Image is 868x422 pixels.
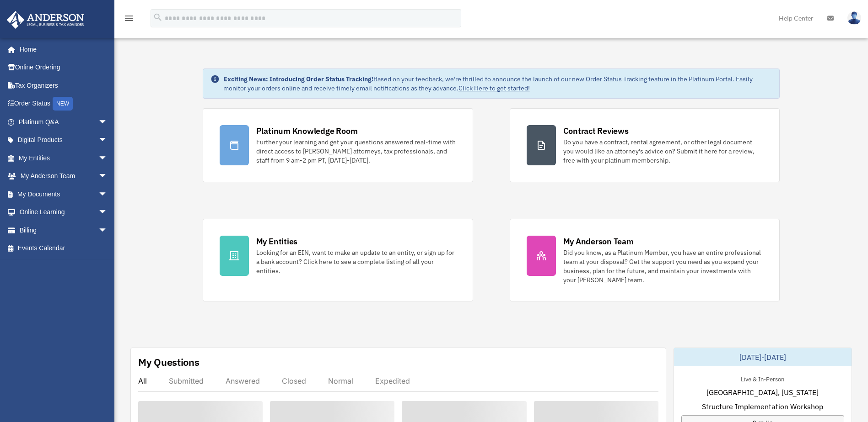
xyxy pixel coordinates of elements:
a: Digital Productsarrow_drop_down [6,131,121,149]
span: arrow_drop_down [98,131,117,150]
div: Platinum Knowledge Room [256,125,358,137]
a: Tax Organizers [6,76,121,95]
div: Further your learning and get your questions answered real-time with direct access to [PERSON_NAM... [256,137,456,165]
img: User Pic [847,11,861,25]
span: arrow_drop_down [98,113,117,132]
a: Order StatusNEW [6,95,121,113]
i: search [153,12,163,22]
a: My Documentsarrow_drop_down [6,185,121,203]
a: My Entitiesarrow_drop_down [6,149,121,167]
div: My Questions [138,355,199,369]
div: [DATE]-[DATE] [674,348,852,366]
span: arrow_drop_down [98,149,117,168]
a: My Entities Looking for an EIN, want to make an update to an entity, or sign up for a bank accoun... [203,219,473,301]
div: Based on your feedback, we're thrilled to announce the launch of our new Order Status Tracking fe... [223,74,772,93]
a: Online Ordering [6,58,121,77]
img: Anderson Advisors Platinum Portal [4,11,87,29]
a: Platinum Q&Aarrow_drop_down [6,113,121,131]
a: My Anderson Team Did you know, as a Platinum Member, you have an entire professional team at your... [510,219,780,301]
div: Submitted [169,376,204,385]
a: My Anderson Teamarrow_drop_down [6,167,121,185]
a: Home [6,40,117,58]
a: Events Calendar [6,239,121,258]
div: Closed [282,376,306,385]
a: Click Here to get started! [458,84,530,92]
a: menu [124,16,135,24]
a: Billingarrow_drop_down [6,221,121,239]
span: Structure Implementation Workshop [702,401,823,412]
div: Looking for an EIN, want to make an update to an entity, or sign up for a bank account? Click her... [256,248,456,275]
i: menu [124,13,135,24]
a: Contract Reviews Do you have a contract, rental agreement, or other legal document you would like... [510,108,780,182]
a: Platinum Knowledge Room Further your learning and get your questions answered real-time with dire... [203,108,473,182]
div: All [138,376,147,385]
div: Answered [226,376,260,385]
div: NEW [53,97,73,111]
div: Live & In-Person [733,374,792,383]
span: arrow_drop_down [98,185,117,204]
strong: Exciting News: Introducing Order Status Tracking! [223,75,373,83]
div: Normal [328,376,353,385]
div: Did you know, as a Platinum Member, you have an entire professional team at your disposal? Get th... [563,248,763,285]
span: arrow_drop_down [98,203,117,222]
div: Do you have a contract, rental agreement, or other legal document you would like an attorney's ad... [563,137,763,165]
div: My Entities [256,236,297,247]
div: Expedited [375,376,410,385]
span: arrow_drop_down [98,167,117,186]
a: Online Learningarrow_drop_down [6,203,121,222]
span: [GEOGRAPHIC_DATA], [US_STATE] [706,387,819,398]
div: My Anderson Team [563,236,634,247]
div: Contract Reviews [563,125,629,137]
span: arrow_drop_down [98,221,117,240]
